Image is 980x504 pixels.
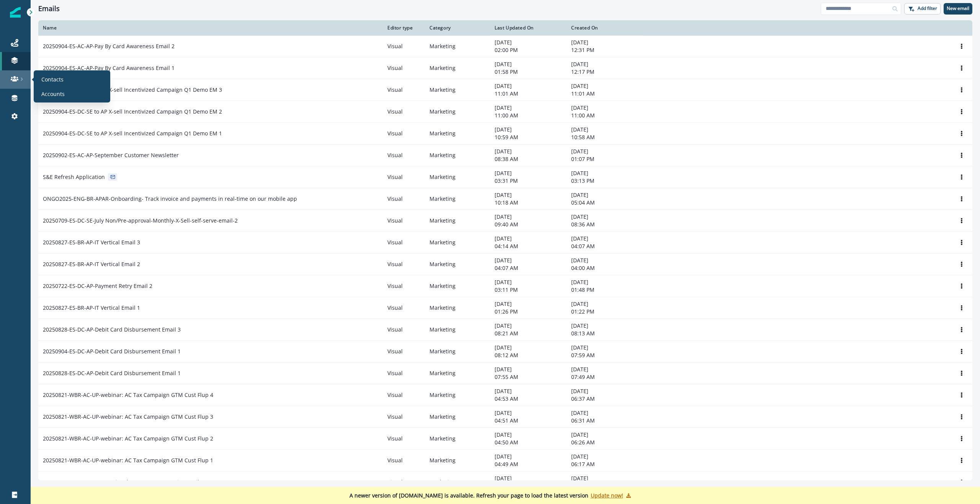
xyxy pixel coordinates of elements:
p: 04:00 AM [571,264,639,272]
button: Options [955,150,968,161]
div: Category [430,25,485,31]
p: 07:55 AM [495,373,562,381]
p: [DATE] [495,257,562,264]
img: Inflection [10,7,21,18]
p: 07:49 AM [571,373,639,381]
p: [DATE] [571,409,639,417]
p: 11:00 AM [571,112,639,119]
div: Editor type [387,25,420,31]
button: Options [955,367,968,379]
button: Options [955,324,968,335]
p: [DATE] [571,235,639,242]
p: [DATE] [495,322,562,330]
a: Contacts [37,73,107,85]
p: [DATE] [571,126,639,133]
p: Accounts [41,90,65,98]
a: ONGO2025-ENG-BR-APAR-Onboarding- Track invoice and payments in real-time on our mobile appVisualM... [38,188,972,210]
p: 20250827-ES-BR-AP-IT Vertical Email 1 [43,304,140,312]
div: Last Updated On [495,25,562,31]
p: [DATE] [495,344,562,351]
p: ONGO2025-ENG-BR-APAR-Onboarding- Track invoice and payments in real-time on our mobile app [43,195,297,203]
a: 20250709-ES-DC-SE-July Non/Pre-approval-Monthly-X-Sell-self-serve-email-2VisualMarketing[DATE]09:... [38,210,972,232]
p: [DATE] [571,278,639,286]
p: 20250902-ES-AC-AP-September Customer Newsletter [43,151,179,159]
p: 10:18 AM [495,199,562,206]
p: [DATE] [495,387,562,395]
p: New email [947,6,969,11]
p: [DATE] [571,104,639,112]
td: Marketing [425,166,490,188]
td: Marketing [425,341,490,363]
p: [DATE] [495,104,562,112]
p: [DATE] [495,366,562,373]
td: Marketing [425,57,490,79]
td: Visual [383,471,425,493]
td: Visual [383,275,425,297]
p: [DATE] [571,387,639,395]
td: Marketing [425,275,490,297]
button: New email [944,3,972,15]
p: 20250709-ES-DC-SE-July Non/Pre-approval-Monthly-X-Sell-self-serve-email-2 [43,217,238,224]
a: 20250821-WBR-AC-UP-webinar: AC Tax Campaign GTM Cust Flup 4VisualMarketing[DATE]04:53 AM[DATE]06:... [38,384,972,406]
button: Options [955,433,968,444]
p: S&E Refresh Application [43,173,105,181]
td: Visual [383,210,425,232]
button: Add filter [904,3,941,15]
p: 20250722-ES-DC-AP-Payment Retry Email 2 [43,282,152,290]
a: 20250904-ES-DC-SE to AP X-sell Incentivized Campaign Q1 Demo EM 1VisualMarketing[DATE]10:59 AM[DA... [38,123,972,145]
td: Visual [383,450,425,471]
td: Marketing [425,145,490,166]
td: Marketing [425,450,490,471]
p: [DATE] [571,366,639,373]
p: 04:14 AM [495,242,562,250]
button: Options [955,215,968,226]
p: 01:26 PM [495,308,562,315]
td: Visual [383,232,425,254]
p: 20250904-ES-DC-AP-Debit Card Disbursement Email 1 [43,348,181,355]
p: [DATE] [571,60,639,68]
p: [DATE] [495,431,562,439]
p: [DATE] [571,344,639,351]
p: [DATE] [571,257,639,264]
button: Options [955,411,968,423]
p: 07:59 AM [571,351,639,359]
p: 06:31 AM [571,417,639,424]
a: 20250828-ES-DC-AP-Debit Card Disbursement Email 3VisualMarketing[DATE]08:21 AM[DATE]08:13 AMOptions [38,319,972,341]
p: 11:01 AM [571,90,639,98]
p: 04:53 AM [495,395,562,403]
p: 09:40 AM [495,221,562,228]
p: [DATE] [571,453,639,460]
p: 20250827-ES-BR-AP-IT Vertical Email 3 [43,239,140,246]
p: 01:48 PM [571,286,639,294]
button: Options [955,280,968,292]
button: Options [955,128,968,139]
p: [DATE] [495,60,562,68]
td: Visual [383,101,425,123]
p: 01:22 PM [571,308,639,315]
p: 20250821-WBR-AC-UP-webinar: AC Tax Campaign GTM Cust Flup 4 [43,391,213,399]
td: Marketing [425,79,490,101]
p: [DATE] [571,148,639,155]
button: Options [955,84,968,96]
a: 20250828-ES-DC-AP-Debit Card Disbursement Email 1VisualMarketing[DATE]07:55 AM[DATE]07:49 AMOptions [38,363,972,384]
p: [DATE] [571,475,639,482]
a: 20250904-ES-DC-SE to AP X-sell Incentivized Campaign Q1 Demo EM 2VisualMarketing[DATE]11:00 AM[DA... [38,101,972,123]
p: [DATE] [495,82,562,90]
a: 20250722-ES-DC-AP-Payment Retry Email 2VisualMarketing[DATE]03:11 PM[DATE]01:48 PMOptions [38,275,972,297]
td: Marketing [425,297,490,319]
p: 04:07 AM [495,264,562,272]
h1: Emails [38,5,60,13]
p: 03:11 PM [495,286,562,294]
button: Options [955,476,968,488]
a: 20250821-WBR-AC-UP-webinar: AC Tax Campaign GTM Cust Flup 2VisualMarketing[DATE]04:50 AM[DATE]06:... [38,428,972,450]
a: 20250821-WBR-AC-UP-webinar: AC Tax Campaign GTM Cust Flup 1VisualMarketing[DATE]04:49 AM[DATE]06:... [38,450,972,471]
p: A newer version of [DOMAIN_NAME] is available. Refresh your page to load the latest version [350,491,588,499]
p: 06:37 AM [571,395,639,403]
p: 03:31 PM [495,177,562,185]
td: Visual [383,36,425,57]
p: [DATE] [571,213,639,221]
td: Marketing [425,406,490,428]
td: Visual [383,145,425,166]
a: 20250904-ES-DC-AP-Debit Card Disbursement Email 1VisualMarketing[DATE]08:12 AM[DATE]07:59 AMOptions [38,341,972,363]
p: 04:07 AM [571,242,639,250]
